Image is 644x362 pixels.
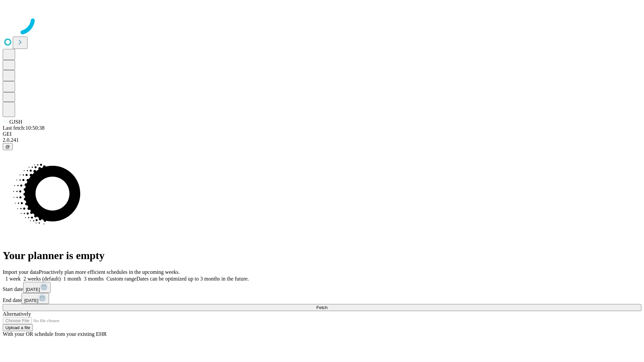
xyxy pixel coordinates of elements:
[3,293,641,304] div: End date
[3,311,31,317] span: Alternatively
[9,119,22,125] span: GJSH
[3,249,641,262] h1: Your planner is empty
[24,298,38,303] span: [DATE]
[63,276,81,282] span: 1 month
[5,144,10,149] span: @
[21,293,49,304] button: [DATE]
[137,276,249,282] span: Dates can be optimized up to 3 months in the future.
[23,282,51,293] button: [DATE]
[316,305,327,310] span: Fetch
[3,143,13,150] button: @
[39,269,180,275] span: Proactively plan more efficient schedules in the upcoming weeks.
[3,131,641,137] div: GEI
[3,125,45,131] span: Last fetch: 10:50:38
[3,137,641,143] div: 2.0.241
[106,276,136,282] span: Custom range
[3,331,107,337] span: With your OR schedule from your existing EHR
[23,276,61,282] span: 2 weeks (default)
[5,276,21,282] span: 1 week
[26,287,40,292] span: [DATE]
[3,324,33,331] button: Upload a file
[3,269,39,275] span: Import your data
[3,282,641,293] div: Start date
[3,304,641,311] button: Fetch
[84,276,104,282] span: 3 months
